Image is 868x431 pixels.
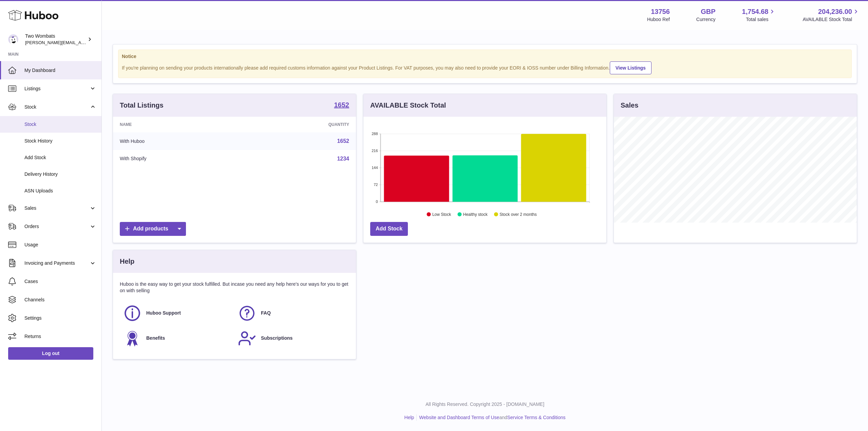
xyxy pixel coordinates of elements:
[261,310,271,316] span: FAQ
[507,415,566,420] a: Service Terms & Conditions
[146,310,181,316] span: Huboo Support
[24,188,96,194] span: ASN Uploads
[24,278,96,285] span: Cases
[24,154,96,161] span: Add Stock
[432,212,451,217] text: Low Stock
[107,401,863,408] p: All Rights Reserved. Copyright 2025 - [DOMAIN_NAME]
[24,333,96,340] span: Returns
[24,260,89,266] span: Invoicing and Payments
[113,150,244,168] td: With Shopify
[647,16,670,23] div: Huboo Ref
[417,414,565,421] li: and
[374,183,378,187] text: 72
[334,101,350,110] a: 1652
[122,60,848,74] div: If you're planning on sending your products internationally please add required customs informati...
[261,335,293,341] span: Subscriptions
[24,223,89,230] span: Orders
[803,7,860,23] a: 204,236.00 AVAILABLE Stock Total
[24,121,96,128] span: Stock
[370,101,446,110] h3: AVAILABLE Stock Total
[701,7,715,16] strong: GBP
[621,101,638,110] h3: Sales
[238,329,346,348] a: Subscriptions
[818,7,852,16] span: 204,236.00
[238,304,346,322] a: FAQ
[372,132,378,136] text: 288
[24,297,96,303] span: Channels
[24,205,89,211] span: Sales
[742,7,776,23] a: 1,754.68 Total sales
[24,104,89,110] span: Stock
[25,40,172,45] span: [PERSON_NAME][EMAIL_ADDRESS][PERSON_NAME][DOMAIN_NAME]
[337,138,349,144] a: 1652
[376,200,378,204] text: 0
[24,67,96,74] span: My Dashboard
[24,242,96,248] span: Usage
[370,222,408,236] a: Add Stock
[742,7,769,16] span: 1,754.68
[696,16,716,23] div: Currency
[372,149,378,153] text: 216
[334,101,350,108] strong: 1652
[8,347,93,359] a: Log out
[24,315,96,321] span: Settings
[25,33,86,46] div: Two Wombats
[113,117,244,132] th: Name
[404,415,414,420] a: Help
[8,34,18,44] img: philip.carroll@twowombats.com
[24,171,96,177] span: Delivery History
[113,132,244,150] td: With Huboo
[123,304,231,322] a: Huboo Support
[244,117,356,132] th: Quantity
[746,16,776,23] span: Total sales
[337,156,349,162] a: 1234
[120,257,134,266] h3: Help
[120,281,349,294] p: Huboo is the easy way to get your stock fulfilled. But incase you need any help here's our ways f...
[610,61,652,74] a: View Listings
[24,86,89,92] span: Listings
[120,222,186,236] a: Add products
[803,16,860,23] span: AVAILABLE Stock Total
[419,415,499,420] a: Website and Dashboard Terms of Use
[372,166,378,170] text: 144
[463,212,488,217] text: Healthy stock
[120,101,164,110] h3: Total Listings
[24,138,96,144] span: Stock History
[122,53,848,60] strong: Notice
[123,329,231,348] a: Benefits
[146,335,165,341] span: Benefits
[651,7,670,16] strong: 13756
[499,212,536,217] text: Stock over 2 months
